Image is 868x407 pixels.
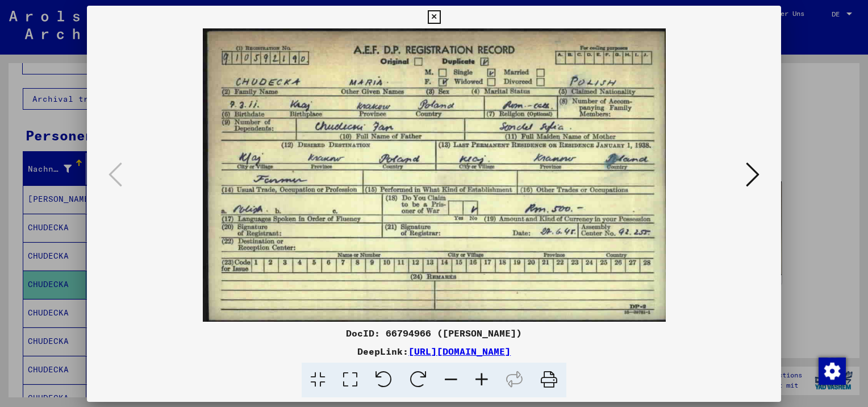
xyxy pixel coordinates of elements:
[126,28,742,322] img: 001.jpg
[87,344,781,358] div: DeepLink:
[408,346,511,357] a: [URL][DOMAIN_NAME]
[818,357,845,384] div: Zustimmung ändern
[87,326,781,340] div: DocID: 66794966 ([PERSON_NAME])
[819,358,846,385] img: Zustimmung ändern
